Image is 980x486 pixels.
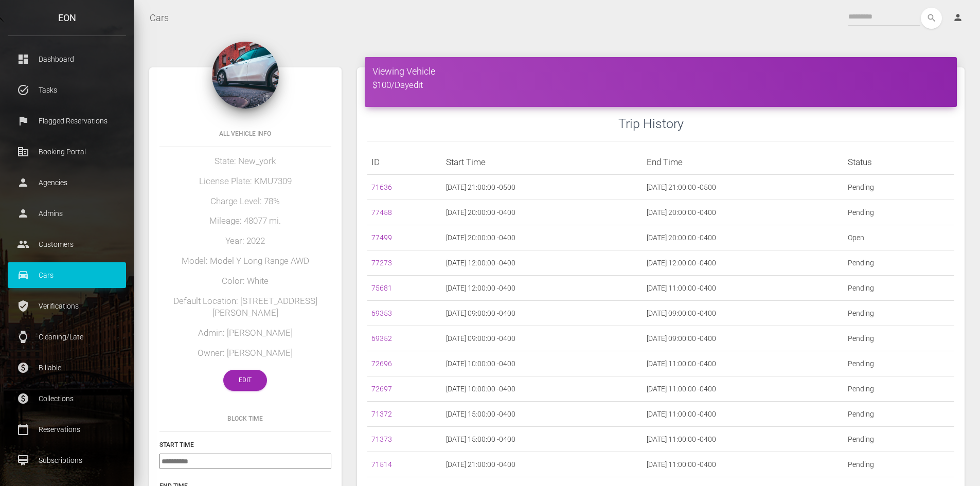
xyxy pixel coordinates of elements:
a: flag Flagged Reservations [8,108,126,134]
td: [DATE] 09:00:00 -0400 [643,326,844,351]
td: [DATE] 11:00:00 -0400 [643,276,844,301]
a: task_alt Tasks [8,77,126,103]
a: 75681 [371,284,392,292]
td: [DATE] 11:00:00 -0400 [643,376,844,402]
p: Admins [15,206,118,221]
h4: Viewing Vehicle [372,65,949,78]
td: [DATE] 15:00:00 -0400 [442,427,643,452]
a: watch Cleaning/Late [8,324,126,350]
p: Booking Portal [15,144,118,159]
td: [DATE] 20:00:00 -0400 [643,200,844,225]
h5: Mileage: 48077 mi. [159,215,331,227]
a: paid Collections [8,386,126,411]
th: Start Time [442,150,643,175]
p: Cleaning/Late [15,329,118,345]
p: Customers [15,237,118,252]
a: calendar_today Reservations [8,417,126,442]
td: [DATE] 10:00:00 -0400 [442,376,643,402]
p: Cars [15,267,118,283]
i: person [953,12,963,23]
h5: Model: Model Y Long Range AWD [159,255,331,267]
td: [DATE] 21:00:00 -0400 [442,452,643,477]
h6: Block Time [159,414,331,423]
p: Dashboard [15,51,118,67]
td: Pending [844,452,954,477]
td: [DATE] 10:00:00 -0400 [442,351,643,376]
td: Pending [844,402,954,427]
h6: Start Time [159,440,331,449]
h5: Default Location: [STREET_ADDRESS][PERSON_NAME] [159,295,331,320]
p: Agencies [15,175,118,190]
td: [DATE] 09:00:00 -0400 [442,301,643,326]
td: [DATE] 20:00:00 -0400 [442,200,643,225]
h5: $100/Day [372,79,949,92]
h5: License Plate: KMU7309 [159,175,331,188]
td: [DATE] 11:00:00 -0400 [643,427,844,452]
h5: Charge Level: 78% [159,195,331,208]
td: [DATE] 09:00:00 -0400 [643,301,844,326]
td: [DATE] 20:00:00 -0400 [643,225,844,250]
a: 71373 [371,435,392,443]
td: Pending [844,175,954,200]
a: corporate_fare Booking Portal [8,139,126,165]
a: 72696 [371,359,392,368]
img: 168.jpg [212,42,279,109]
p: Subscriptions [15,453,118,468]
a: 69353 [371,309,392,317]
th: Status [844,150,954,175]
td: [DATE] 15:00:00 -0400 [442,402,643,427]
a: 69352 [371,334,392,343]
a: 71514 [371,460,392,469]
td: Pending [844,326,954,351]
a: person Admins [8,201,126,226]
h5: State: New_york [159,155,331,168]
a: verified_user Verifications [8,293,126,319]
td: [DATE] 21:00:00 -0500 [643,175,844,200]
td: [DATE] 12:00:00 -0400 [442,276,643,301]
p: Collections [15,391,118,406]
h6: All Vehicle Info [159,129,331,138]
a: 72697 [371,385,392,393]
td: [DATE] 11:00:00 -0400 [643,402,844,427]
p: Verifications [15,298,118,314]
a: card_membership Subscriptions [8,447,126,473]
button: search [921,8,942,29]
td: Pending [844,250,954,276]
td: [DATE] 21:00:00 -0500 [442,175,643,200]
a: people Customers [8,231,126,257]
h5: Color: White [159,275,331,287]
a: drive_eta Cars [8,262,126,288]
td: Pending [844,376,954,402]
h5: Year: 2022 [159,235,331,247]
a: 71636 [371,183,392,191]
td: Pending [844,427,954,452]
h5: Owner: [PERSON_NAME] [159,347,331,359]
th: ID [367,150,442,175]
td: Pending [844,200,954,225]
td: [DATE] 12:00:00 -0400 [442,250,643,276]
th: End Time [643,150,844,175]
p: Reservations [15,422,118,437]
a: person [945,8,972,28]
p: Flagged Reservations [15,113,118,129]
a: paid Billable [8,355,126,381]
a: 71372 [371,410,392,418]
td: [DATE] 11:00:00 -0400 [643,351,844,376]
a: person Agencies [8,170,126,195]
a: edit [409,80,423,90]
h5: Admin: [PERSON_NAME] [159,327,331,339]
p: Billable [15,360,118,375]
td: [DATE] 09:00:00 -0400 [442,326,643,351]
a: dashboard Dashboard [8,46,126,72]
td: [DATE] 12:00:00 -0400 [643,250,844,276]
p: Tasks [15,82,118,98]
a: 77458 [371,208,392,217]
a: Cars [150,5,169,31]
td: Pending [844,276,954,301]
td: Pending [844,301,954,326]
a: Edit [223,370,267,391]
a: 77273 [371,259,392,267]
td: [DATE] 11:00:00 -0400 [643,452,844,477]
a: 77499 [371,233,392,242]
